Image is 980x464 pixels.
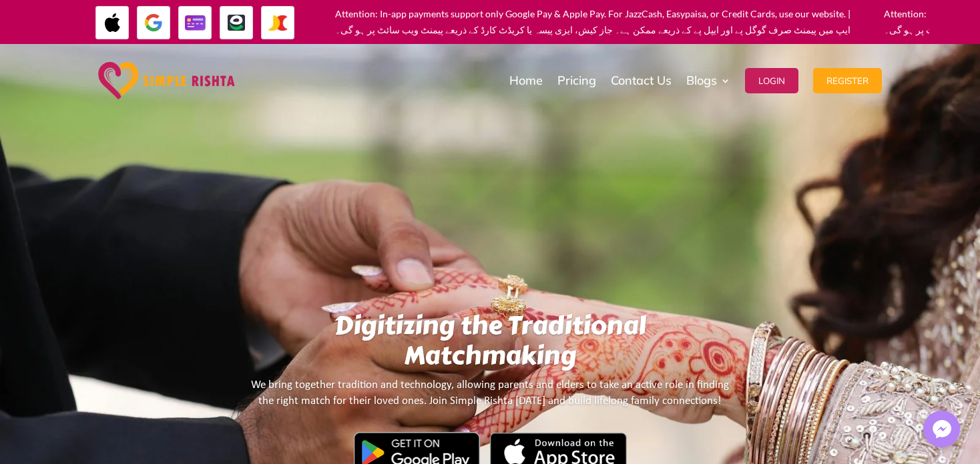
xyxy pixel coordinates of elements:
img: Messenger [929,416,955,443]
span: جاز کیش، ایزی پیسہ یا کریڈٹ کارڈ کے ذریعے پیمنٹ ویب سائٹ پر ہو گی۔ [335,24,613,35]
a: Pricing [557,47,596,114]
a: Blogs [686,47,730,114]
h1: Digitizing the Traditional Matchmaking [247,311,732,377]
a: Contact Us [611,47,672,114]
a: Attention: In-app payments support only Google Pay & Apple Pay. For JazzCash, Easypaisa, or Credi... [335,8,850,38]
span: ایپ میں پیمنٹ صرف گوگل پے اور ایپل پے کے ذریعے ممکن ہے۔ [615,24,850,35]
a: Home [509,47,543,114]
a: Register [813,47,882,114]
button: Login [745,68,798,93]
a: Login [745,47,798,114]
button: Register [813,68,882,93]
